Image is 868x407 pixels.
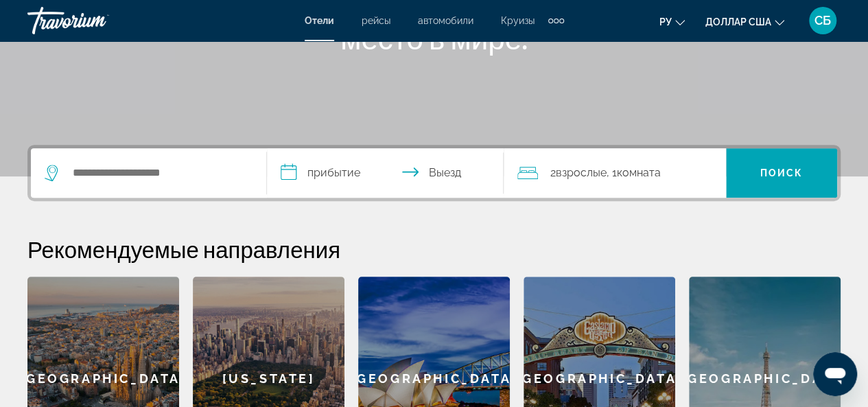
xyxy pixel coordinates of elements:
a: Травориум [27,3,165,38]
button: Изменить валюту [705,12,784,32]
h2: Рекомендуемые направления [27,235,841,263]
iframe: Кнопка запуска окна обмена сообщениями [813,352,857,396]
button: Меню пользователя [805,6,841,35]
font: доллар США [705,16,771,27]
button: Поиск [726,148,837,198]
font: 2 [550,166,556,179]
font: СБ [814,13,831,27]
font: Взрослые [556,166,607,179]
button: Даты заезда и выезда [267,148,503,198]
font: Поиск [760,167,804,178]
font: , 1 [607,166,617,179]
button: Дополнительные элементы навигации [548,10,564,32]
button: Путешественники: 2 взрослых, 0 детей [504,148,726,198]
a: автомобили [418,15,473,26]
a: рейсы [362,15,390,26]
div: Виджет поиска [31,148,837,198]
font: Комната [617,166,661,179]
font: ру [659,16,672,27]
a: Отели [305,15,334,26]
a: Круизы [501,15,535,26]
button: Изменить язык [659,12,685,32]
